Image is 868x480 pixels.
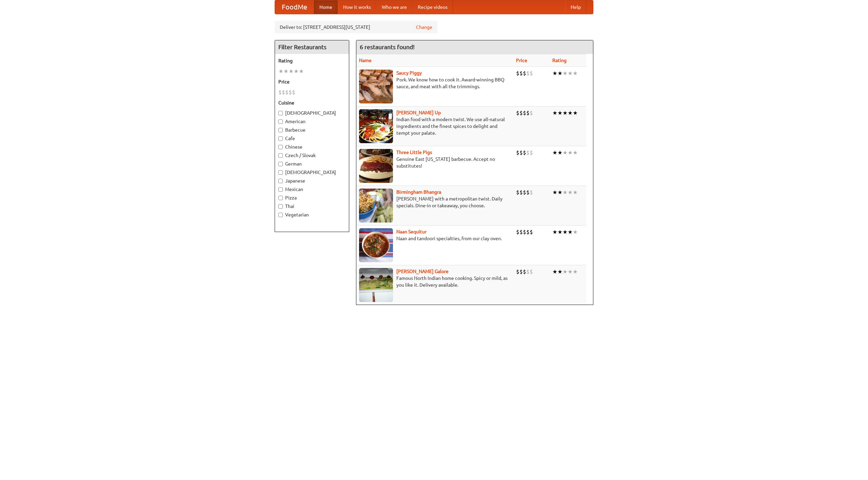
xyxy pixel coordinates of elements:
[396,229,427,234] a: Naan Sequitur
[519,109,523,117] li: $
[523,70,526,77] li: $
[396,269,449,274] a: [PERSON_NAME] Galore
[278,89,282,96] li: $
[359,228,393,262] img: naansequitur.jpg
[416,24,432,31] a: Change
[278,99,346,106] h5: Cuisine
[573,228,578,236] li: ★
[359,109,393,143] img: curryup.jpg
[557,268,563,275] li: ★
[278,211,346,218] label: Vegetarian
[519,70,523,77] li: $
[573,109,578,117] li: ★
[573,149,578,156] li: ★
[552,268,557,275] li: ★
[557,70,563,77] li: ★
[552,58,567,63] a: Rating
[278,145,283,149] input: Chinese
[278,57,346,64] h5: Rating
[396,70,422,76] a: Saucy Piggy
[299,68,304,75] li: ★
[568,268,573,275] li: ★
[278,118,346,125] label: American
[519,149,523,156] li: $
[278,213,283,217] input: Vegetarian
[285,89,289,96] li: $
[568,189,573,196] li: ★
[516,268,519,275] li: $
[523,189,526,196] li: $
[314,0,338,14] a: Home
[563,189,568,196] li: ★
[278,135,346,142] label: Cafe
[563,149,568,156] li: ★
[568,70,573,77] li: ★
[526,149,530,156] li: $
[283,68,289,75] li: ★
[523,268,526,275] li: $
[359,235,511,242] p: Naan and tandoori specialties, from our clay oven.
[376,0,412,14] a: Who we are
[278,162,283,166] input: German
[519,228,523,236] li: $
[396,150,432,155] a: Three Little Pigs
[526,189,530,196] li: $
[563,268,568,275] li: ★
[278,177,346,184] label: Japanese
[526,268,530,275] li: $
[278,196,283,200] input: Pizza
[530,189,533,196] li: $
[552,70,557,77] li: ★
[516,70,519,77] li: $
[275,40,349,54] h4: Filter Restaurants
[573,70,578,77] li: ★
[563,70,568,77] li: ★
[359,156,511,169] p: Genuine East [US_STATE] barbecue. Accept no substitutes!
[275,0,314,14] a: FoodMe
[557,149,563,156] li: ★
[516,189,519,196] li: $
[568,149,573,156] li: ★
[278,186,346,193] label: Mexican
[396,110,441,115] a: [PERSON_NAME] Up
[359,116,511,136] p: Indian food with a modern twist. We use all-natural ingredients and the finest spices to delight ...
[278,153,283,158] input: Czech / Slovak
[278,187,283,192] input: Mexican
[526,70,530,77] li: $
[359,189,393,223] img: bhangra.jpg
[338,0,376,14] a: How it works
[359,268,393,302] img: currygalore.jpg
[573,189,578,196] li: ★
[523,228,526,236] li: $
[359,58,372,63] a: Name
[568,109,573,117] li: ★
[552,109,557,117] li: ★
[359,195,511,209] p: [PERSON_NAME] with a metropolitan twist. Daily specials. Dine-in or takeaway, you choose.
[523,109,526,117] li: $
[289,89,292,96] li: $
[359,149,393,183] img: littlepigs.jpg
[278,169,346,176] label: [DEMOGRAPHIC_DATA]
[278,127,346,133] label: Barbecue
[516,149,519,156] li: $
[519,189,523,196] li: $
[359,70,393,103] img: saucy.jpg
[563,228,568,236] li: ★
[278,160,346,167] label: German
[360,44,415,50] ng-pluralize: 6 restaurants found!
[278,204,283,209] input: Thai
[516,228,519,236] li: $
[396,189,441,195] a: Birmingham Bhangra
[278,136,283,141] input: Cafe
[530,268,533,275] li: $
[278,111,283,115] input: [DEMOGRAPHIC_DATA]
[516,109,519,117] li: $
[278,152,346,159] label: Czech / Slovak
[526,228,530,236] li: $
[278,110,346,116] label: [DEMOGRAPHIC_DATA]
